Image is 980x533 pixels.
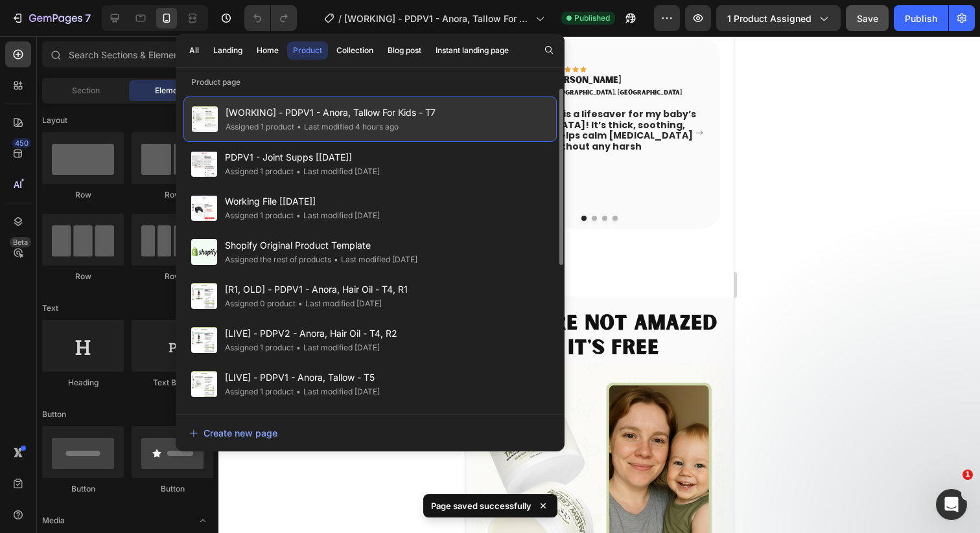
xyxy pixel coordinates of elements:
[176,76,565,89] p: Product page
[296,210,301,220] span: •
[296,343,301,352] span: •
[225,238,417,253] span: Shopify Original Product Template
[465,36,734,533] iframe: Design area
[294,341,380,354] div: Last modified [DATE]
[331,253,417,266] div: Last modified [DATE]
[42,515,65,527] span: Media
[297,122,301,131] span: •
[189,426,277,440] div: Create new page
[42,302,58,314] span: Text
[431,499,531,512] p: Page saved successfully
[226,120,294,133] div: Assigned 1 product
[5,5,97,31] button: 7
[298,299,303,308] span: •
[12,138,31,148] div: 450
[294,120,399,133] div: Last modified 4 hours ago
[894,5,948,31] button: Publish
[331,41,379,60] button: Collection
[42,41,213,67] input: Search Sections & Elements
[294,209,380,222] div: Last modified [DATE]
[336,45,373,56] div: Collection
[716,5,841,31] button: 1 product assigned
[962,470,973,480] span: 1
[846,5,889,31] button: Save
[72,85,100,96] span: Section
[293,45,322,56] div: Product
[225,194,380,209] span: Working File [[DATE]]
[294,165,380,178] div: Last modified [DATE]
[225,385,294,398] div: Assigned 1 product
[296,297,382,310] div: Last modified [DATE]
[344,12,530,25] span: [WORKING] - PDPV1 - Anora, Tallow For Kids - T7
[430,41,515,60] button: Instant landing page
[183,41,205,60] button: All
[42,377,124,389] div: Heading
[574,12,610,24] span: Published
[251,41,285,60] button: Home
[132,377,213,389] div: Text Block
[225,370,380,385] span: [LIVE] - PDPV1 - Anora, Tallow - T5
[42,189,124,201] div: Row
[10,237,31,247] div: Beta
[85,10,91,26] p: 7
[294,385,380,398] div: Last modified [DATE]
[936,489,967,520] iframe: Intercom live chat
[132,189,213,201] div: Row
[155,85,185,96] span: Element
[42,271,124,282] div: Row
[189,45,199,56] div: All
[857,13,878,24] span: Save
[225,209,294,222] div: Assigned 1 product
[334,255,338,264] span: •
[244,5,297,31] div: Undo/Redo
[226,105,436,120] span: [WORKING] - PDPV1 - Anora, Tallow For Kids - T7
[42,483,124,495] div: Button
[132,271,213,282] div: Row
[213,45,242,56] div: Landing
[207,41,248,60] button: Landing
[225,282,408,297] span: [R1, OLD] - PDPV1 - Anora, Hair Oil - T4, R1
[225,253,331,266] div: Assigned the rest of products
[42,409,66,420] span: Button
[388,45,421,56] div: Blog post
[225,297,296,310] div: Assigned 0 product
[296,387,301,396] span: •
[189,420,552,446] button: Create new page
[225,150,380,165] span: PDPV1 - Joint Supps [[DATE]]
[905,12,937,25] div: Publish
[382,41,427,60] button: Blog post
[192,510,213,531] span: Toggle open
[225,341,294,354] div: Assigned 1 product
[287,41,328,60] button: Product
[727,12,811,25] span: 1 product assigned
[225,165,294,178] div: Assigned 1 product
[42,115,67,126] span: Layout
[296,166,301,176] span: •
[257,45,279,56] div: Home
[225,326,397,341] span: [LIVE] - PDPV2 - Anora, Hair Oil - T4, R2
[132,483,213,495] div: Button
[436,45,509,56] div: Instant landing page
[338,12,342,25] span: /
